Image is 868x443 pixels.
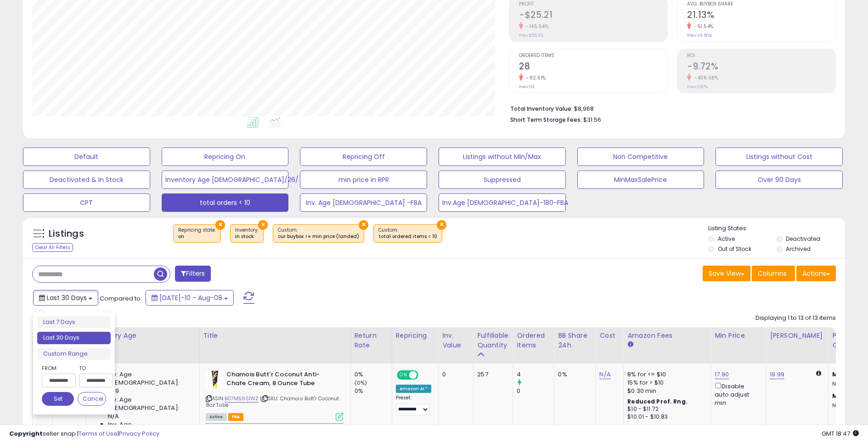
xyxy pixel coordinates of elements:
label: From [42,363,74,373]
button: Columns [752,266,795,281]
img: 31RsMXRUcKL._SL40_.jpg [206,370,224,389]
h2: 28 [519,61,667,74]
label: Out of Stock [718,245,751,253]
li: $8,968 [510,102,829,114]
div: cur buybox >= min price (landed) [278,233,359,240]
h2: -$25.21 [519,10,667,22]
li: Custom Range [37,348,111,360]
div: 0 [517,387,554,395]
button: Filters [175,266,211,282]
small: Prev: 161 [519,84,535,90]
button: Over 90 Days [716,170,843,189]
span: Compared to: [100,294,142,303]
small: -51.54% [691,23,714,30]
h5: Listings [49,227,84,240]
button: [DATE]-10 - Aug-08 [146,290,234,306]
button: Deactivated & In Stock [23,170,150,189]
label: Deactivated [786,235,820,243]
div: Cost [599,331,620,341]
small: -145.54% [523,23,548,30]
span: 2025-09-8 18:47 GMT [822,429,859,438]
label: To [79,363,106,373]
button: × [258,220,268,230]
small: Prev: $55.36 [519,33,543,38]
div: $10 - $11.72 [627,405,704,413]
div: Amazon Fees [627,331,707,341]
div: 257 [477,370,506,379]
span: Avg. Buybox Share [687,2,835,7]
a: Terms of Use [79,429,118,438]
div: 0% [558,370,588,379]
div: Clear All Filters [32,243,73,252]
div: 15% for > $10 [627,379,704,387]
b: Max: [832,392,848,400]
strong: Copyright [9,429,43,438]
span: Repricing state : [178,227,216,240]
small: Prev: 43.60% [687,33,712,38]
li: Last 7 Days [37,316,111,329]
button: MinMaxSalePrice [577,170,705,189]
div: in stock [235,233,259,240]
button: Repricing On [162,148,289,166]
span: Custom: [378,227,437,240]
div: Repricing [396,331,435,341]
div: on [178,233,216,240]
h2: -9.72% [687,61,835,74]
span: Inv. Age [DEMOGRAPHIC_DATA]: [108,420,192,437]
span: Profit [519,2,667,7]
div: Fulfillable Quantity [477,331,509,350]
a: 17.90 [715,370,729,379]
div: Inv. value [442,331,469,350]
span: N/A [108,412,119,420]
button: Set [42,392,74,406]
span: Inv. Age [DEMOGRAPHIC_DATA]: [108,396,192,412]
button: Listings without Cost [716,148,843,166]
label: Archived [786,245,811,253]
div: BB Share 24h. [558,331,592,350]
button: × [359,220,368,230]
li: Last 30 Days [37,332,111,344]
div: seller snap | | [9,430,159,438]
div: total ordered items < 10 [378,233,437,240]
span: | SKU: Chamois Butt'r Coconut 8oz Tube [206,395,339,409]
button: Inv. Age [DEMOGRAPHIC_DATA] -FBA [300,193,427,212]
a: 19.99 [770,370,784,379]
span: ON [398,371,409,379]
button: CPT [23,193,150,212]
div: Return Rate [355,331,388,350]
button: × [437,220,446,230]
button: min price in RPR [300,170,427,189]
button: Cancel [78,392,106,406]
div: 8% for <= $10 [627,370,704,379]
div: $0.30 min [627,387,704,395]
h2: 21.13% [687,10,835,22]
div: 4 [517,370,554,379]
span: OFF [417,371,431,379]
button: Non Competitive [577,148,705,166]
button: Listings without Min/Max [439,148,566,166]
div: ASIN: [206,370,344,420]
div: Disable auto adjust min [715,381,759,407]
div: Ordered Items [517,331,550,350]
div: 0% [355,387,392,395]
button: × [215,220,225,230]
span: ROI [687,53,835,58]
span: Columns [758,269,787,278]
span: Inv. Age [DEMOGRAPHIC_DATA]: [108,370,192,387]
div: Min Price [715,331,762,341]
span: [DATE]-10 - Aug-08 [159,293,222,302]
b: Reduced Prof. Rng. [627,398,688,405]
a: N/A [599,370,610,379]
span: FBA [228,413,244,421]
small: (0%) [355,379,367,386]
span: Last 30 Days [47,293,87,302]
span: Inventory : [235,227,259,240]
a: Privacy Policy [119,429,159,438]
small: Prev: 2.87% [687,84,708,90]
small: -82.61% [523,74,546,81]
div: Inventory Age [90,331,195,341]
button: Last 30 Days [33,290,98,306]
button: Default [23,148,150,166]
button: Inv.Age [DEMOGRAPHIC_DATA]-180-FBA [439,193,566,212]
span: $31.56 [583,115,601,124]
